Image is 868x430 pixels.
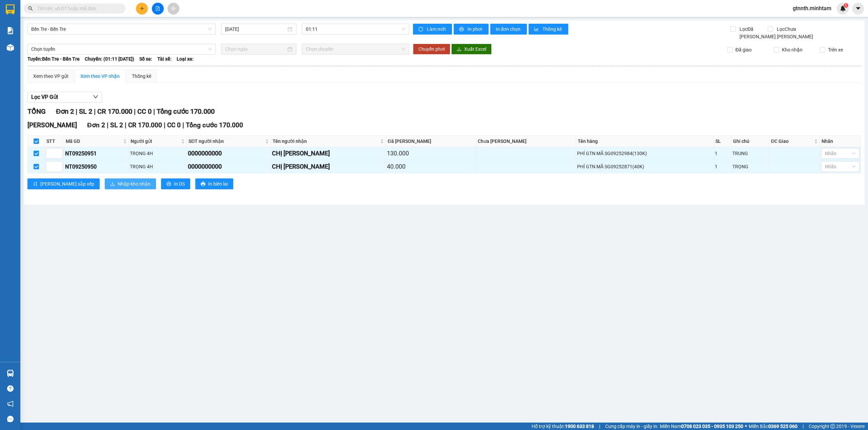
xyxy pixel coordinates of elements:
[225,45,286,53] input: Chọn ngày
[64,160,129,173] td: NT09250950
[731,136,769,147] th: Ghi chú
[681,424,743,429] strong: 0708 023 035 - 0935 103 250
[187,160,271,173] td: 0000000000
[451,44,492,55] button: downloadXuất Excel
[131,137,180,145] span: Người gửi
[749,423,797,430] span: Miền Bắc
[45,136,64,147] th: STT
[565,424,594,429] strong: 1900 633 818
[85,55,134,63] span: Chuyến: (01:11 [DATE])
[459,27,465,32] span: printer
[64,147,129,160] td: NT09250951
[195,178,233,189] button: printerIn biên lai
[118,180,151,188] span: Nhập kho nhận
[576,136,714,147] th: Tên hàng
[66,137,122,145] span: Mã GD
[6,4,15,15] img: logo-vxr
[27,56,80,62] b: Tuyến: Bến Tre - Bến Tre
[167,121,181,129] span: CC 0
[273,137,379,145] span: Tên người nhận
[774,25,824,40] span: Lọc Chưa [PERSON_NAME]
[464,45,486,53] span: Xuất Excel
[732,163,768,170] div: TRỌNG
[534,27,540,32] span: bar-chart
[599,423,600,430] span: |
[65,163,127,171] div: NT09250950
[110,121,123,129] span: SL 2
[715,163,730,170] div: 1
[174,180,185,188] span: In DS
[171,6,176,11] span: aim
[529,24,568,35] button: bar-chartThống kê
[94,107,96,115] span: |
[93,94,98,100] span: down
[166,181,171,187] span: printer
[660,423,743,430] span: Miền Nam
[153,107,155,115] span: |
[271,160,386,173] td: CHỊ KIỀU NX
[7,27,14,34] img: solution-icon
[152,3,164,15] button: file-add
[822,137,859,145] div: Nhãn
[79,107,92,115] span: SL 2
[7,385,14,392] span: question-circle
[745,425,747,428] span: ⚪️
[134,107,136,115] span: |
[33,181,38,187] span: sort-ascending
[387,149,474,158] div: 130.000
[715,150,730,157] div: 1
[457,47,461,52] span: download
[27,121,77,129] span: [PERSON_NAME]
[532,423,594,430] span: Hỗ trợ kỹ thuật:
[454,24,489,35] button: printerIn phơi
[187,147,271,160] td: 0000000000
[80,72,120,80] div: Xem theo VP nhận
[128,121,162,129] span: CR 170.000
[476,136,576,147] th: Chưa [PERSON_NAME]
[130,150,186,157] div: TRỌNG 4H
[803,423,804,430] span: |
[157,55,172,63] span: Tài xế:
[7,370,14,377] img: warehouse-icon
[272,149,384,158] div: CHỊ [PERSON_NAME]
[130,163,186,170] div: TRỌNG 4H
[182,121,184,129] span: |
[164,121,165,129] span: |
[37,5,117,12] input: Tìm tên, số ĐT hoặc mã đơn
[7,416,14,422] span: message
[7,401,14,407] span: notification
[188,149,270,158] div: 0000000000
[496,25,522,33] span: In đơn chọn
[56,107,74,115] span: Đơn 2
[225,25,286,33] input: 14/09/2025
[852,3,864,15] button: caret-down
[386,136,476,147] th: Đã [PERSON_NAME]
[542,25,563,33] span: Thống kê
[413,24,452,35] button: syncLàm mới
[787,4,837,13] span: gtnnth.minhtam
[306,44,406,54] span: Chọn chuyến
[87,121,105,129] span: Đơn 2
[387,162,474,171] div: 40.000
[186,121,243,129] span: Tổng cước 170.000
[125,121,126,129] span: |
[33,72,68,80] div: Xem theo VP gửi
[136,3,148,15] button: plus
[830,424,835,429] span: copyright
[845,3,847,8] span: 1
[844,3,848,8] sup: 1
[733,46,754,53] span: Đã giao
[605,423,658,430] span: Cung cấp máy in - giấy in:
[413,44,450,55] button: Chuyển phơi
[31,44,212,54] span: Chọn tuyến
[490,24,527,35] button: In đơn chọn
[577,163,712,170] div: PHÍ GTN MÃ SG09252871(40K)
[714,136,731,147] th: SL
[427,25,447,33] span: Làm mới
[97,107,132,115] span: CR 170.000
[132,72,151,80] div: Thống kê
[732,150,768,157] div: TRUNG
[157,107,215,115] span: Tổng cước 170.000
[840,5,846,12] img: icon-new-feature
[155,6,160,11] span: file-add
